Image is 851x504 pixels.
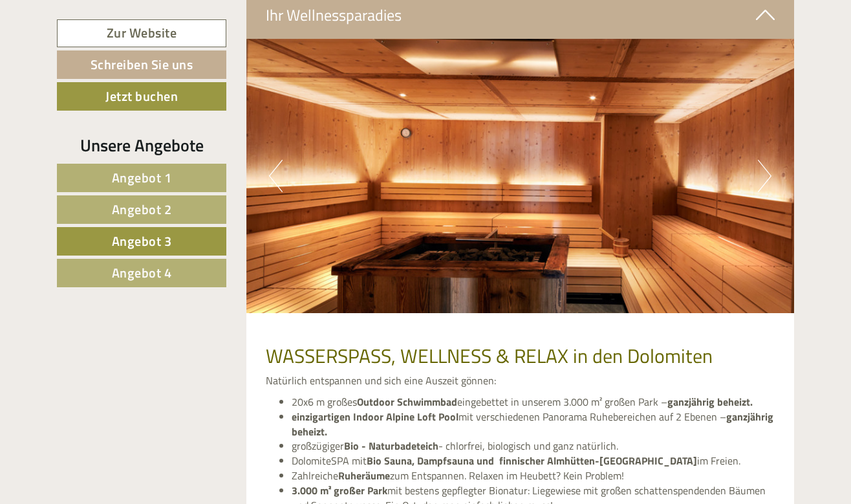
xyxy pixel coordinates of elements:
[426,335,510,364] button: Senden
[292,409,458,424] strong: einzigartigen Indoor Alpine Loft Pool
[292,439,775,454] li: großzügiger - chlorfrei, biologisch und ganz natürlich.
[357,394,457,410] strong: Outdoor Schwimmbad
[292,409,773,439] strong: ganzjährig beheizt.
[57,82,226,111] a: Jetzt buchen
[57,133,226,157] div: Unsere Angebote
[266,373,775,388] p: Natürlich entspannen und sich eine Auszeit gönnen:
[10,35,206,74] div: Guten Tag, wie können wir Ihnen helfen?
[292,410,775,439] li: mit verschiedenen Panorama Ruhebereichen auf 2 Ebenen –
[367,453,697,468] strong: Bio Sauna, Dampfsauna und finnischer Almhütten-[GEOGRAPHIC_DATA]
[266,341,713,371] span: WASSERSPASS, WELLNESS & RELAX in den Dolomiten
[292,454,775,468] li: DolomiteSPA mit im Freien.
[112,199,172,219] span: Angebot 2
[344,438,438,454] strong: Bio - Naturbadeteich
[112,168,172,188] span: Angebot 1
[338,468,390,483] strong: Ruheräume
[19,63,200,72] small: 22:16
[292,483,387,498] strong: 3.000 m² großer Park
[57,19,226,47] a: Zur Website
[112,263,172,283] span: Angebot 4
[292,468,775,483] li: Zahlreiche zum Entspannen. Relaxen im Heubett? Kein Problem!
[19,38,200,48] div: [GEOGRAPHIC_DATA]
[667,394,753,410] strong: ganzjährig beheizt.
[232,10,277,32] div: [DATE]
[57,50,226,79] a: Schreiben Sie uns
[292,395,775,410] li: 20x6 m großes eingebettet in unserem 3.000 m² großen Park –
[269,160,283,192] button: Previous
[758,160,771,192] button: Next
[112,231,172,251] span: Angebot 3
